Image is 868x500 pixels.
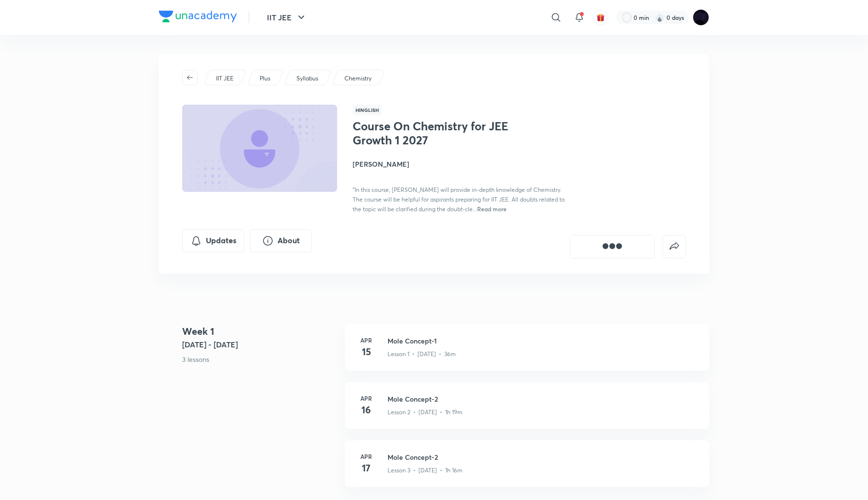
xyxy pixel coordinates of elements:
a: Company Logo [159,11,237,25]
img: Company Logo [159,11,237,22]
a: Apr17Mole Concept-2Lesson 3 • [DATE] • 1h 16m [345,440,709,499]
img: streak [655,13,665,22]
a: Apr15Mole Concept-1Lesson 1 • [DATE] • 36m [345,324,709,382]
h4: Week 1 [182,324,337,339]
h3: Mole Concept-2 [387,394,697,404]
span: Read more [477,205,507,213]
button: About [250,229,312,252]
h6: Apr [356,394,376,403]
h3: Mole Concept-1 [387,336,697,346]
button: IIT JEE [261,8,313,27]
img: Megha Gor [693,9,709,26]
h5: [DATE] - [DATE] [182,339,337,350]
p: Plus [260,74,270,83]
h4: 17 [356,461,376,475]
button: Updates [182,229,244,252]
p: Lesson 1 • [DATE] • 36m [387,350,456,359]
p: Chemistry [344,74,372,83]
h6: Apr [356,452,376,461]
button: avatar [593,10,608,25]
a: Syllabus [295,74,320,83]
a: IIT JEE [215,74,235,83]
h4: 15 [356,344,376,359]
h1: Course On Chemistry for JEE Growth 1 2027 [353,119,511,147]
h4: [PERSON_NAME] [353,159,570,169]
span: "In this course, [PERSON_NAME] will provide in-depth knowledge of Chemistry. The course will be h... [353,186,565,213]
button: false [663,235,686,258]
a: Chemistry [343,74,373,83]
h6: Apr [356,336,376,344]
img: avatar [596,13,605,22]
p: Lesson 3 • [DATE] • 1h 16m [387,466,463,475]
h3: Mole Concept-2 [387,452,697,462]
h4: 16 [356,403,376,417]
p: 3 lessons [182,354,337,364]
img: Thumbnail [181,104,339,193]
p: Lesson 2 • [DATE] • 1h 19m [387,408,463,417]
button: [object Object] [570,235,655,258]
p: IIT JEE [216,74,233,83]
a: Apr16Mole Concept-2Lesson 2 • [DATE] • 1h 19m [345,382,709,440]
p: Syllabus [296,74,318,83]
span: Hinglish [353,105,382,115]
a: Plus [258,74,272,83]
